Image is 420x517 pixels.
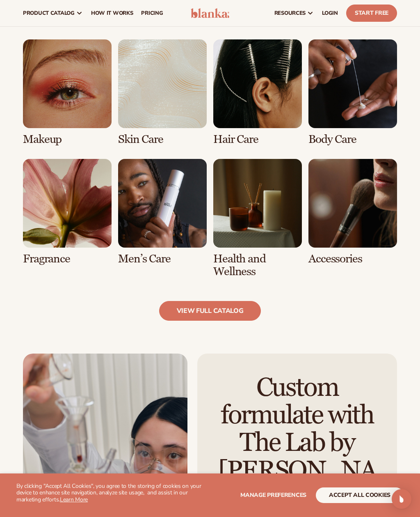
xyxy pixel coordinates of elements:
h3: Fragrance [23,253,112,265]
button: Manage preferences [240,487,306,503]
span: Manage preferences [240,491,306,499]
img: logo [191,8,229,18]
div: 7 / 8 [213,159,302,278]
div: 1 / 8 [23,39,112,146]
span: How It Works [91,10,133,16]
div: 5 / 8 [23,159,112,265]
h3: Men’s Care [118,253,207,265]
h3: Accessories [308,253,397,265]
div: 3 / 8 [213,39,302,146]
h2: Custom formulate with The Lab by [PERSON_NAME] [210,374,385,512]
h3: Skin Care [118,133,207,146]
div: 8 / 8 [308,159,397,265]
a: Start Free [346,5,397,22]
h3: Makeup [23,133,112,146]
button: accept all cookies [316,487,404,503]
div: Open Intercom Messenger [392,489,411,509]
div: 6 / 8 [118,159,207,265]
h3: Hair Care [213,133,302,146]
p: By clicking "Accept All Cookies", you agree to the storing of cookies on your device to enhance s... [16,483,210,503]
a: Learn More [60,496,88,503]
h3: Body Care [308,133,397,146]
span: pricing [141,10,163,16]
div: 4 / 8 [308,39,397,146]
span: resources [274,10,306,16]
span: product catalog [23,10,75,16]
div: 2 / 8 [118,39,207,146]
a: view full catalog [159,301,261,321]
span: LOGIN [322,10,338,16]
